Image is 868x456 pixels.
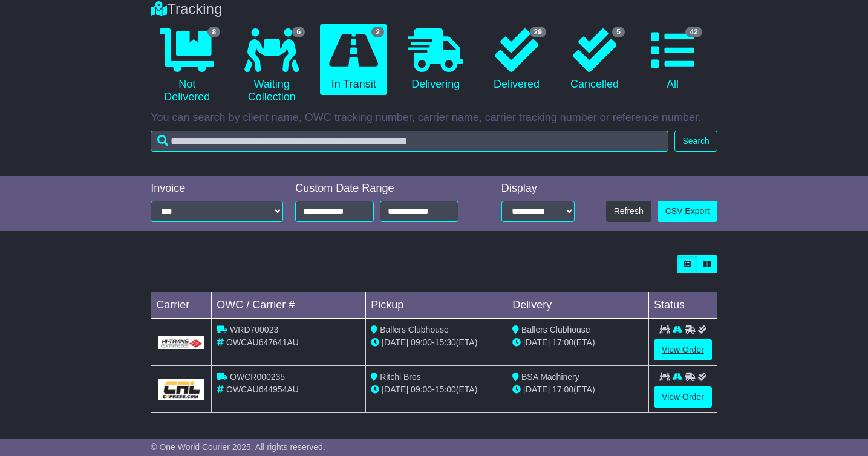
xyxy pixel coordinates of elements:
span: 42 [685,27,702,37]
a: 29 Delivered [484,24,549,96]
a: View Order [654,386,712,408]
div: Custom Date Range [295,182,476,195]
div: - (ETA) [371,336,502,349]
span: WRD700023 [230,325,278,334]
span: [DATE] [523,337,550,347]
span: [DATE] [382,337,408,347]
span: BSA Machinery [521,372,579,382]
span: Ritchi Bros [380,372,421,382]
a: CSV Export [658,201,717,222]
span: 09:00 [411,385,432,394]
a: 6 Waiting Collection [235,24,308,108]
a: Delivering [399,24,472,96]
img: GetCarrierServiceLogo [158,379,204,400]
span: OWCR000235 [230,372,285,382]
a: 2 In Transit [320,24,387,96]
td: OWC / Carrier # [212,292,366,319]
div: (ETA) [512,383,644,396]
div: Display [501,182,575,195]
p: You can search by client name, OWC tracking number, carrier name, carrier tracking number or refe... [151,111,717,125]
span: Ballers Clubhouse [521,325,590,334]
span: Ballers Clubhouse [380,325,449,334]
span: 09:00 [411,337,432,347]
div: Invoice [151,182,283,195]
div: - (ETA) [371,383,502,396]
button: Search [674,131,717,152]
span: 15:30 [435,337,456,347]
a: 42 All [640,24,705,96]
span: © One World Courier 2025. All rights reserved. [151,442,325,452]
span: 17:00 [552,385,573,394]
span: 6 [292,27,305,37]
span: 8 [207,27,220,37]
button: Refresh [606,201,651,222]
span: 5 [612,27,625,37]
span: 17:00 [552,337,573,347]
a: View Order [654,339,712,360]
span: 2 [371,27,384,37]
td: Delivery [507,292,649,319]
span: 15:00 [435,385,456,394]
span: 29 [530,27,546,37]
span: [DATE] [382,385,408,394]
span: OWCAU647641AU [226,337,299,347]
td: Status [649,292,717,319]
a: 5 Cancelled [561,24,628,96]
td: Carrier [151,292,212,319]
span: [DATE] [523,385,550,394]
div: Tracking [145,1,723,18]
img: GetCarrierServiceLogo [158,336,204,349]
a: 8 Not Delivered [151,24,223,108]
td: Pickup [366,292,507,319]
span: OWCAU644954AU [226,385,299,394]
div: (ETA) [512,336,644,349]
